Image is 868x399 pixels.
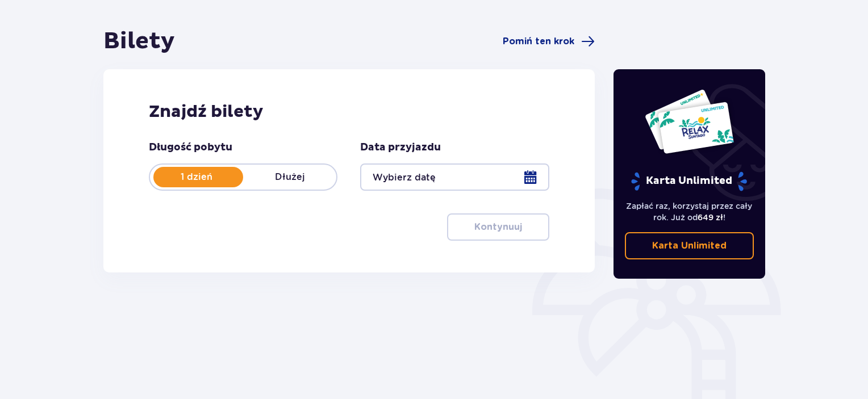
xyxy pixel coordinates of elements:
p: 1 dzień [150,171,243,183]
h2: Znajdź bilety [149,101,549,123]
p: Długość pobytu [149,141,232,154]
p: Karta Unlimited [630,171,748,191]
h1: Bilety [103,27,175,56]
p: Dłużej [243,171,336,183]
p: Kontynuuj [474,221,522,233]
p: Karta Unlimited [652,240,727,252]
button: Kontynuuj [447,213,549,241]
span: Pomiń ten krok [503,35,574,48]
p: Zapłać raz, korzystaj przez cały rok. Już od ! [625,200,754,223]
span: 649 zł [698,213,723,222]
a: Pomiń ten krok [503,35,595,48]
a: Karta Unlimited [625,232,754,259]
p: Data przyjazdu [360,141,441,154]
